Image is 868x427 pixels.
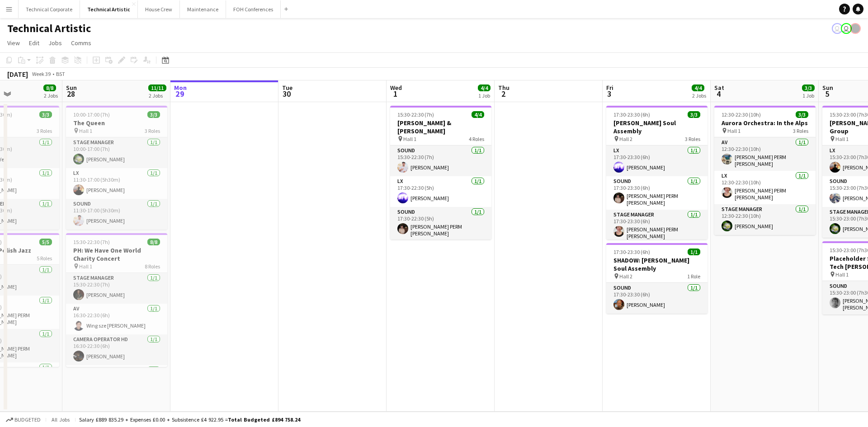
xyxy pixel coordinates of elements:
[56,70,65,77] div: BST
[45,37,66,49] a: Jobs
[14,417,41,423] span: Budgeted
[80,0,138,18] button: Technical Artistic
[30,70,52,77] span: Week 39
[841,23,852,34] app-user-avatar: Liveforce Admin
[228,416,300,423] span: Total Budgeted £894 758.24
[4,37,24,49] a: View
[7,70,28,79] div: [DATE]
[29,39,39,47] span: Edit
[48,39,62,47] span: Jobs
[71,39,91,47] span: Comms
[7,39,20,47] span: View
[832,23,843,34] app-user-avatar: Liveforce Admin
[25,37,43,49] a: Edit
[138,0,180,18] button: House Crew
[50,416,71,423] span: All jobs
[226,0,281,18] button: FOH Conferences
[7,22,91,35] h1: Technical Artistic
[67,37,95,49] a: Comms
[79,416,300,423] div: Salary £889 835.29 + Expenses £0.00 + Subsistence £4 922.95 =
[180,0,226,18] button: Maintenance
[19,0,80,18] button: Technical Corporate
[850,23,861,34] app-user-avatar: Gabrielle Barr
[5,415,42,425] button: Budgeted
